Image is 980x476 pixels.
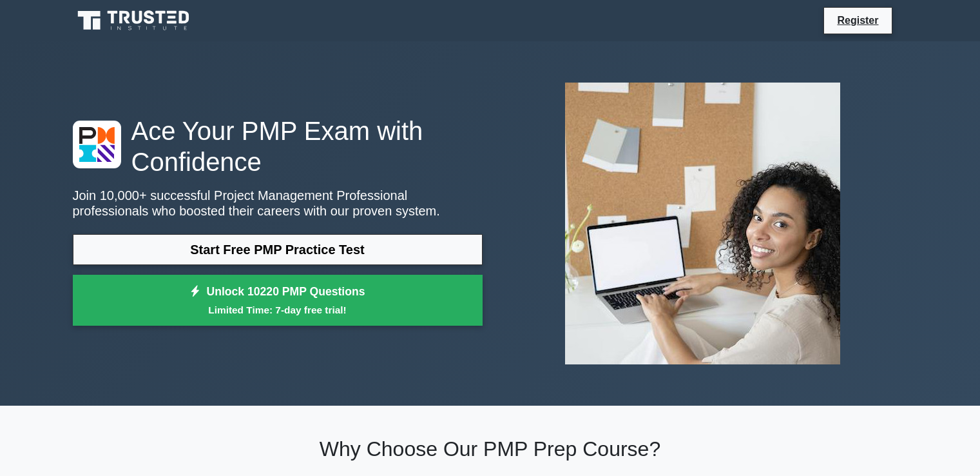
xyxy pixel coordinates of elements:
[73,437,908,461] h2: Why Choose Our PMP Prep Course?
[829,12,886,28] a: Register
[73,188,483,219] p: Join 10,000+ successful Project Management Professional professionals who boosted their careers w...
[73,275,483,326] a: Unlock 10220 PMP QuestionsLimited Time: 7-day free trial!
[73,115,483,177] h1: Ace Your PMP Exam with Confidence
[89,302,466,317] small: Limited Time: 7-day free trial!
[73,234,483,265] a: Start Free PMP Practice Test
